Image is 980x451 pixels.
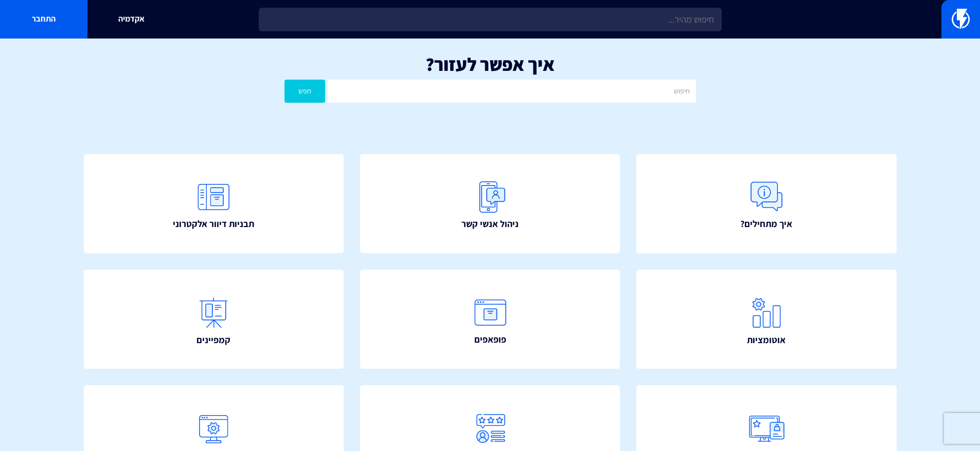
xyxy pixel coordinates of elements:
[636,154,897,253] a: איך מתחילים?
[636,270,897,369] a: אוטומציות
[173,217,254,231] span: תבניות דיוור אלקטרוני
[15,54,965,74] h1: איך אפשר לעזור?
[259,8,722,31] input: חיפוש מהיר...
[328,80,696,103] input: חיפוש
[474,333,506,346] span: פופאפים
[84,270,344,369] a: קמפיינים
[284,80,326,103] button: חפש
[197,333,230,347] span: קמפיינים
[360,154,620,253] a: ניהול אנשי קשר
[740,217,792,231] span: איך מתחילים?
[461,217,519,231] span: ניהול אנשי קשר
[84,154,344,253] a: תבניות דיוור אלקטרוני
[747,333,786,347] span: אוטומציות
[360,270,620,369] a: פופאפים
